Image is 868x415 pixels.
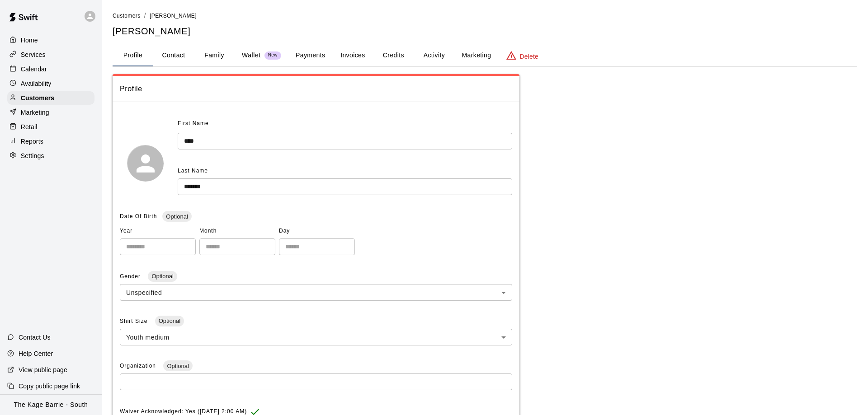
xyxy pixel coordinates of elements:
p: Contact Us [19,333,51,342]
span: Year [120,224,196,238]
a: Marketing [7,106,94,119]
p: View public page [19,365,67,374]
a: Customers [7,91,94,105]
p: Retail [21,122,38,131]
p: Services [21,50,46,59]
span: Optional [163,363,192,369]
span: Customers [113,13,141,19]
a: Reports [7,135,94,148]
p: Copy public page link [19,382,80,391]
span: Profile [120,83,512,95]
button: Invoices [332,45,373,66]
button: Contact [153,45,194,66]
button: Family [194,45,235,66]
span: Gender [120,273,142,280]
button: Profile [113,45,153,66]
button: Marketing [454,45,498,66]
a: Services [7,48,94,61]
button: Activity [414,45,454,66]
a: Retail [7,120,94,134]
span: Optional [148,273,177,280]
p: Reports [21,137,43,146]
span: Organization [120,363,158,369]
span: Date Of Birth [120,213,157,219]
p: Delete [520,52,538,61]
p: Home [21,36,38,45]
div: Unspecified [120,284,512,301]
p: Calendar [21,65,47,74]
a: Home [7,33,94,47]
button: Credits [373,45,414,66]
span: [PERSON_NAME] [150,13,197,19]
button: Payments [288,45,332,66]
p: Wallet [242,51,261,60]
div: Youth medium [120,329,512,345]
nav: breadcrumb [113,11,857,21]
span: Optional [162,213,191,220]
span: Optional [155,317,184,324]
p: Customers [21,93,54,103]
span: Day [279,224,355,238]
a: Settings [7,149,94,163]
li: / [144,11,146,20]
p: Marketing [21,108,49,117]
div: basic tabs example [113,45,857,66]
p: Settings [21,151,44,160]
p: Availability [21,79,52,88]
span: First Name [178,117,209,131]
a: Calendar [7,62,94,76]
h5: [PERSON_NAME] [113,25,857,37]
span: Month [199,224,275,238]
span: Shirt Size [120,318,150,324]
p: Help Center [19,349,53,358]
p: The Kage Barrie - South [14,400,88,410]
a: Availability [7,77,94,90]
a: Customers [113,12,141,19]
span: Last Name [178,168,208,174]
span: New [264,52,281,58]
